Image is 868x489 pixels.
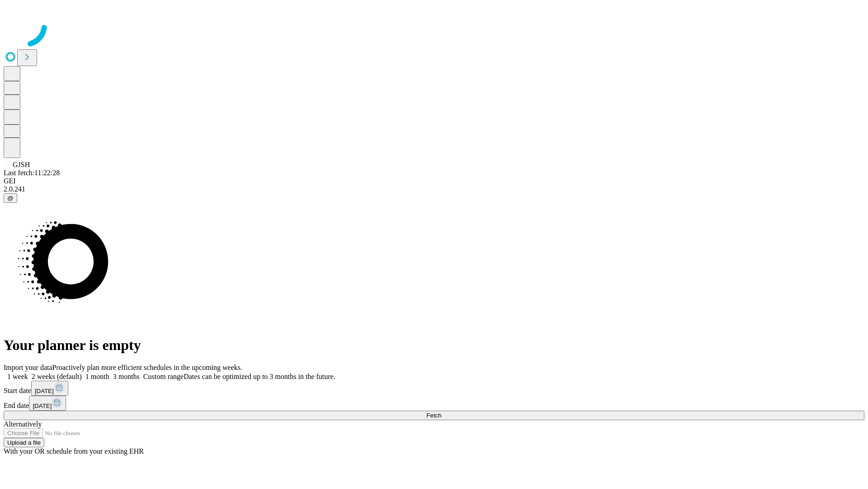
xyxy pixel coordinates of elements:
[85,373,109,380] span: 1 month
[4,169,60,177] span: Last fetch: 11:22:28
[4,420,42,428] span: Alternatively
[7,195,14,201] span: @
[32,373,82,380] span: 2 weeks (default)
[4,364,52,371] span: Import your data
[184,373,335,380] span: Dates can be optimized up to 3 months in the future.
[4,396,864,411] div: End date
[4,177,864,185] div: GEI
[29,396,66,411] button: [DATE]
[7,373,28,380] span: 1 week
[4,337,864,354] h1: Your planner is empty
[13,161,30,168] span: GJSH
[426,412,441,419] span: Fetch
[4,193,17,203] button: @
[4,185,864,193] div: 2.0.241
[4,447,144,455] span: With your OR schedule from your existing EHR
[33,403,52,409] span: [DATE]
[143,373,184,380] span: Custom range
[113,373,140,380] span: 3 months
[4,411,864,420] button: Fetch
[35,388,54,394] span: [DATE]
[4,381,864,396] div: Start date
[4,438,44,447] button: Upload a file
[52,364,242,371] span: Proactively plan more efficient schedules in the upcoming weeks.
[31,381,68,396] button: [DATE]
